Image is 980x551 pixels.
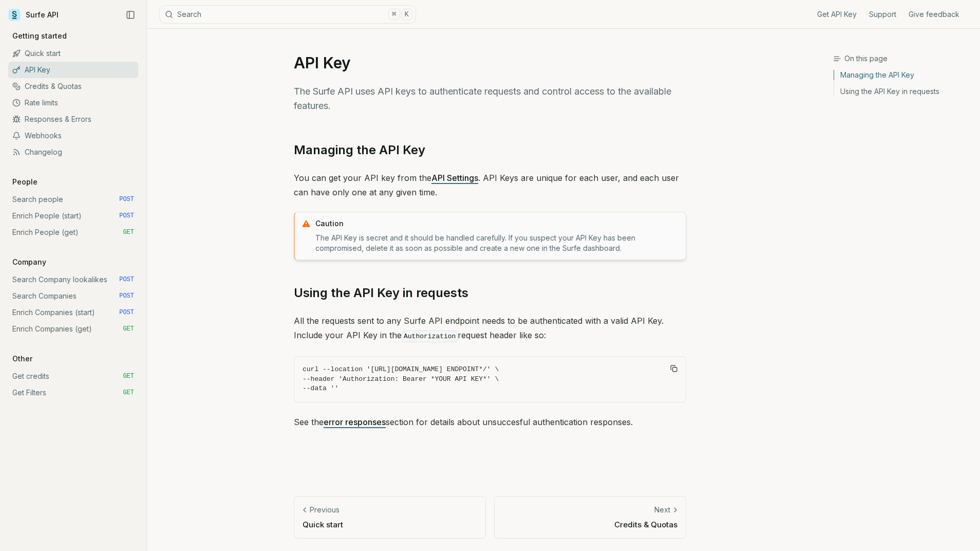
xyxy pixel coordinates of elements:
button: Search⌘K [159,5,416,24]
span: GET [123,372,134,380]
a: error responses [324,417,386,427]
a: Get credits GET [8,368,138,384]
code: Authorization [402,330,458,342]
span: POST [119,308,134,317]
button: Copy Text [666,361,682,376]
a: Enrich People (start) POST [8,208,138,224]
span: POST [119,212,134,220]
a: Surfe API [8,7,59,23]
a: API Settings [431,173,478,183]
button: Collapse Sidebar [123,7,138,23]
h3: On this page [833,53,972,64]
p: Quick start [303,519,477,530]
a: Rate limits [8,95,138,111]
a: Enrich Companies (get) GET [8,321,138,337]
a: Responses & Errors [8,111,138,127]
a: Enrich People (get) GET [8,224,138,241]
a: Support [869,9,896,20]
span: POST [119,275,134,284]
span: GET [123,389,134,397]
span: GET [123,228,134,236]
p: The API Key is secret and it should be handled carefully. If you suspect your API Key has been co... [315,233,680,253]
span: GET [123,325,134,333]
a: PreviousQuick start [294,496,486,539]
a: Managing the API Key [294,142,425,158]
a: Managing the API Key [834,70,972,83]
p: Caution [315,218,680,229]
a: Give feedback [909,9,959,20]
p: Credits & Quotas [503,519,677,530]
p: Company [8,257,50,267]
p: Previous [310,505,340,515]
a: Quick start [8,45,138,62]
a: NextCredits & Quotas [494,496,686,539]
kbd: K [401,9,412,20]
a: Credits & Quotas [8,78,138,95]
p: Getting started [8,31,71,41]
span: POST [119,292,134,300]
a: Search Company lookalikes POST [8,271,138,288]
p: You can get your API key from the . API Keys are unique for each user, and each user can have onl... [294,171,686,199]
a: API Key [8,62,138,78]
a: Changelog [8,144,138,160]
a: Webhooks [8,127,138,144]
p: All the requests sent to any Surfe API endpoint needs to be authenticated with a valid API Key. I... [294,314,686,344]
a: Get API Key [817,9,857,20]
span: POST [119,195,134,204]
a: Using the API Key in requests [294,285,468,301]
p: Next [654,505,670,515]
h1: API Key [294,53,686,72]
a: Search people POST [8,191,138,208]
a: Get Filters GET [8,384,138,401]
code: curl --location '[URL][DOMAIN_NAME] ENDPOINT*/' \ --header 'Authorization: Bearer *YOUR API KEY*'... [303,365,677,394]
a: Enrich Companies (start) POST [8,304,138,321]
p: Other [8,354,36,364]
kbd: ⌘ [388,9,400,20]
p: The Surfe API uses API keys to authenticate requests and control access to the available features. [294,84,686,113]
p: People [8,177,42,187]
p: See the section for details about unsuccesful authentication responses. [294,415,686,429]
a: Search Companies POST [8,288,138,304]
a: Using the API Key in requests [834,83,972,97]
